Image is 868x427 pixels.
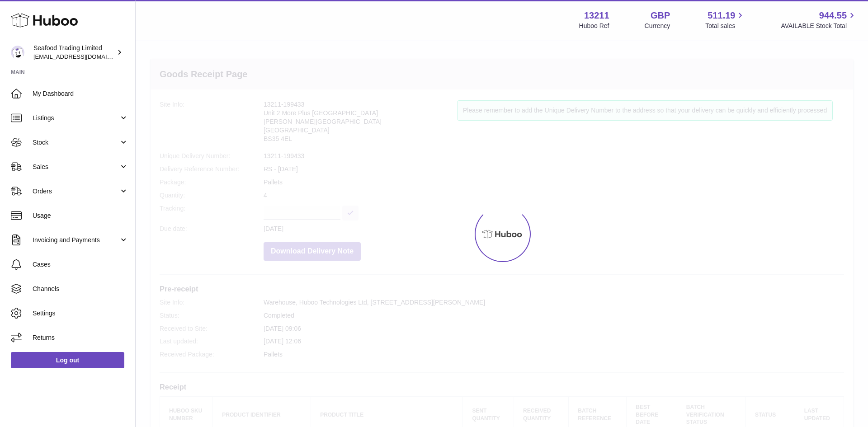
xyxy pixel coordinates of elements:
[33,44,115,61] div: Seafood Trading Limited
[579,22,609,30] div: Huboo Ref
[11,352,124,368] a: Log out
[645,22,670,30] div: Currency
[33,309,128,318] span: Settings
[651,9,670,22] strong: GBP
[33,163,119,171] span: Sales
[33,187,119,196] span: Orders
[33,333,128,342] span: Returns
[705,22,745,30] span: Total sales
[705,9,745,30] a: 511.19 Total sales
[708,9,735,22] span: 511.19
[584,9,609,22] strong: 13211
[33,138,119,147] span: Stock
[33,260,128,269] span: Cases
[33,53,133,60] span: [EMAIL_ADDRESS][DOMAIN_NAME]
[33,285,128,293] span: Channels
[33,114,119,122] span: Listings
[33,211,128,220] span: Usage
[33,236,119,244] span: Invoicing and Payments
[11,46,24,59] img: online@rickstein.com
[781,9,857,30] a: 944.55 AVAILABLE Stock Total
[819,9,847,22] span: 944.55
[781,22,857,30] span: AVAILABLE Stock Total
[33,89,128,98] span: My Dashboard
